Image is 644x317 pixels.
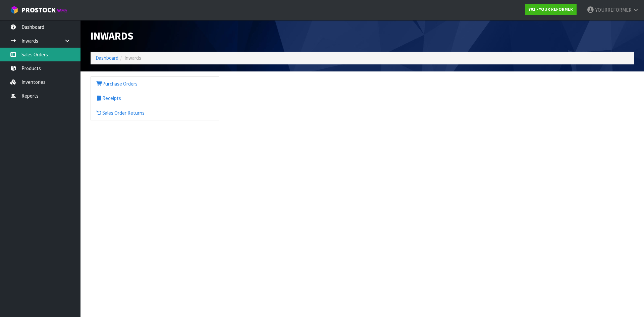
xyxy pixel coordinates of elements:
span: YOURREFORMER [595,7,632,13]
a: Purchase Orders [91,77,219,91]
span: ProStock [21,6,56,14]
strong: Y01 - YOUR REFORMER [529,6,573,12]
span: Inwards [124,55,141,61]
img: cube-alt.png [10,6,18,14]
a: Dashboard [96,55,118,61]
a: Receipts [91,91,219,105]
a: Sales Order Returns [91,106,219,120]
small: WMS [57,7,67,14]
span: Inwards [91,29,133,43]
